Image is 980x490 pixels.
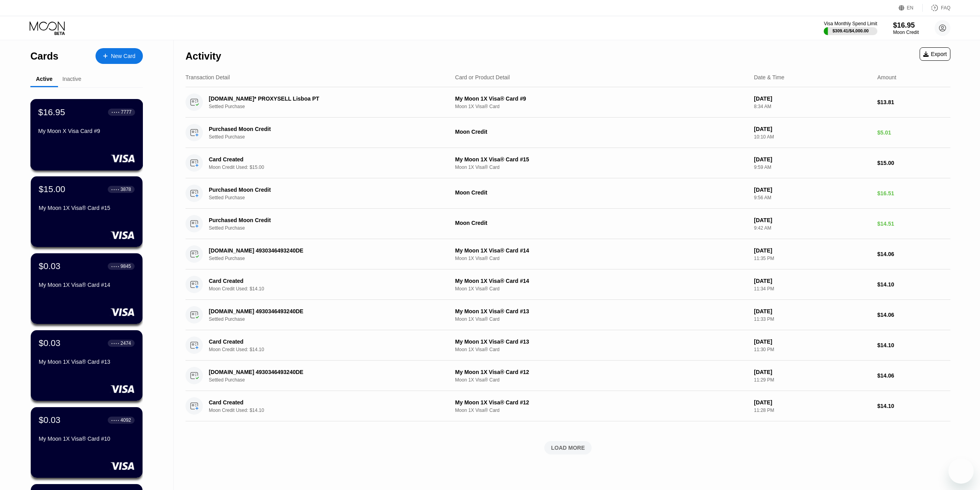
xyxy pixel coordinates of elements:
div: Card CreatedMoon Credit Used: $14.10My Moon 1X Visa® Card #13Moon 1X Visa® Card[DATE]11:30 PM$14.10 [186,330,950,361]
div: 9845 [120,264,131,269]
div: Inactive [62,76,81,82]
div: [DOMAIN_NAME] 4930346493240DE [209,308,429,314]
div: My Moon 1X Visa® Card #13 [39,359,135,365]
div: $14.06 [877,312,950,318]
div: Card or Product Detail [455,74,510,80]
div: [DATE] [754,187,871,193]
div: [DATE] [754,399,871,406]
div: 9:56 AM [754,195,871,200]
div: Card Created [209,339,429,345]
div: LOAD MORE [186,441,950,454]
div: Moon Credit [455,220,748,226]
div: My Moon 1X Visa® Card #15 [455,156,748,163]
div: [DATE] [754,95,871,102]
div: $16.95● ● ● ●7777My Moon X Visa Card #9 [31,99,142,170]
div: Date & Time [754,74,784,80]
div: Purchased Moon CreditSettled PurchaseMoon Credit[DATE]9:42 AM$14.51 [186,209,950,239]
div: Export [923,51,947,57]
div: [DOMAIN_NAME] 4930346493240DESettled PurchaseMy Moon 1X Visa® Card #12Moon 1X Visa® Card[DATE]11:... [186,361,950,391]
div: 11:30 PM [754,347,871,352]
div: $16.51 [877,190,950,196]
div: [DATE] [754,156,871,163]
div: New Card [96,48,143,64]
div: Active [36,76,52,82]
div: Card CreatedMoon Credit Used: $14.10My Moon 1X Visa® Card #12Moon 1X Visa® Card[DATE]11:28 PM$14.10 [186,391,950,421]
div: My Moon 1X Visa® Card #12 [455,399,748,406]
div: My Moon X Visa Card #9 [38,128,135,134]
div: FAQ [941,5,950,11]
div: ● ● ● ● [111,188,119,191]
div: Moon Credit Used: $14.10 [209,286,446,292]
div: $16.95 [893,21,919,30]
div: [DATE] [754,278,871,284]
div: My Moon 1X Visa® Card #13 [455,308,748,314]
div: $0.03 [39,338,60,348]
div: Moon Credit [893,30,919,35]
div: 9:59 AM [754,165,871,170]
div: Purchased Moon Credit [209,126,429,132]
div: My Moon 1X Visa® Card #13 [455,339,748,345]
iframe: Button to launch messaging window [948,458,974,484]
div: [DOMAIN_NAME] 4930346493240DE [209,369,429,375]
div: [DOMAIN_NAME] 4930346493240DESettled PurchaseMy Moon 1X Visa® Card #13Moon 1X Visa® Card[DATE]11:... [186,300,950,330]
div: 4092 [120,417,131,423]
div: [DATE] [754,369,871,375]
div: $15.00 [39,184,65,195]
div: Moon Credit [455,189,748,196]
div: My Moon 1X Visa® Card #10 [39,436,135,442]
div: Visa Monthly Spend Limit$309.41/$4,000.00 [824,21,877,35]
div: ● ● ● ● [111,419,119,421]
div: Settled Purchase [209,377,446,383]
div: ● ● ● ● [111,265,119,267]
div: $14.06 [877,251,950,257]
div: Purchased Moon Credit [209,217,429,223]
div: Moon 1X Visa® Card [455,347,748,352]
div: EN [907,5,914,11]
div: 10:10 AM [754,134,871,140]
div: [DATE] [754,217,871,223]
div: Purchased Moon Credit [209,187,429,193]
div: 2474 [120,340,131,346]
div: Moon 1X Visa® Card [455,408,748,413]
div: 11:28 PM [754,408,871,413]
div: $16.95 [38,107,65,117]
div: [DOMAIN_NAME] 4930346493240DESettled PurchaseMy Moon 1X Visa® Card #14Moon 1X Visa® Card[DATE]11:... [186,239,950,269]
div: 3878 [120,187,131,192]
div: Settled Purchase [209,104,446,109]
div: Transaction Detail [186,74,230,80]
div: My Moon 1X Visa® Card #14 [39,282,135,288]
div: 11:29 PM [754,377,871,383]
div: $15.00● ● ● ●3878My Moon 1X Visa® Card #15 [31,176,142,247]
div: Export [920,47,950,61]
div: Moon 1X Visa® Card [455,256,748,261]
div: 9:42 AM [754,225,871,231]
div: Cards [30,50,58,62]
div: [DATE] [754,126,871,132]
div: Moon Credit Used: $14.10 [209,347,446,352]
div: Moon Credit Used: $14.10 [209,408,446,413]
div: $14.06 [877,372,950,379]
div: Moon Credit [455,129,748,135]
div: Card CreatedMoon Credit Used: $14.10My Moon 1X Visa® Card #14Moon 1X Visa® Card[DATE]11:34 PM$14.10 [186,269,950,300]
div: $0.03 [39,261,60,271]
div: 11:34 PM [754,286,871,292]
div: Moon Credit Used: $15.00 [209,165,446,170]
div: ● ● ● ● [112,111,120,113]
div: [DATE] [754,308,871,314]
div: $16.95Moon Credit [893,21,919,35]
div: New Card [111,53,135,60]
div: EN [899,4,923,12]
div: Moon 1X Visa® Card [455,316,748,322]
div: [DATE] [754,339,871,345]
div: Card CreatedMoon Credit Used: $15.00My Moon 1X Visa® Card #15Moon 1X Visa® Card[DATE]9:59 AM$15.00 [186,148,950,178]
div: My Moon 1X Visa® Card #15 [39,205,135,211]
div: Visa Monthly Spend Limit [824,21,877,26]
div: My Moon 1X Visa® Card #9 [455,95,748,102]
div: Moon 1X Visa® Card [455,377,748,383]
div: Settled Purchase [209,195,446,200]
div: $13.81 [877,99,950,105]
div: $0.03 [39,415,60,425]
div: $5.01 [877,129,950,136]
